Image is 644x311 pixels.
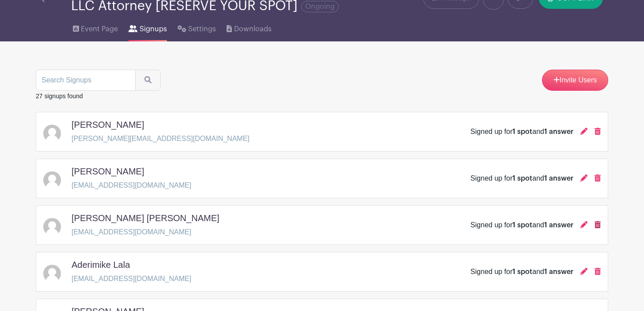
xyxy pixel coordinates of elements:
[512,128,532,135] span: 1 spot
[72,259,130,270] h5: Aderimike Lala
[36,70,136,91] input: Search Signups
[544,128,573,135] span: 1 answer
[43,125,61,142] img: default-ce2991bfa6775e67f084385cd625a349d9dcbb7a52a09fb2fda1e96e2d18dcdb.png
[470,220,573,230] div: Signed up for and
[188,24,216,34] span: Settings
[72,227,227,237] p: [EMAIL_ADDRESS][DOMAIN_NAME]
[72,274,191,284] p: [EMAIL_ADDRESS][DOMAIN_NAME]
[72,213,220,223] h5: [PERSON_NAME] [PERSON_NAME]
[544,175,573,182] span: 1 answer
[512,175,532,182] span: 1 spot
[43,265,61,282] img: default-ce2991bfa6775e67f084385cd625a349d9dcbb7a52a09fb2fda1e96e2d18dcdb.png
[470,126,573,137] div: Signed up for and
[81,24,118,34] span: Event Page
[72,133,250,144] p: [PERSON_NAME][EMAIL_ADDRESS][DOMAIN_NAME]
[72,119,144,130] h5: [PERSON_NAME]
[72,180,191,191] p: [EMAIL_ADDRESS][DOMAIN_NAME]
[512,222,532,229] span: 1 spot
[73,13,118,41] a: Event Page
[544,268,573,275] span: 1 answer
[129,13,167,41] a: Signups
[140,24,167,34] span: Signups
[544,222,573,229] span: 1 answer
[512,268,532,275] span: 1 spot
[36,93,83,100] small: 27 signups found
[470,173,573,184] div: Signed up for and
[301,1,339,12] span: Ongoing
[227,13,271,41] a: Downloads
[43,171,61,189] img: default-ce2991bfa6775e67f084385cd625a349d9dcbb7a52a09fb2fda1e96e2d18dcdb.png
[178,13,216,41] a: Settings
[234,24,272,34] span: Downloads
[43,218,61,236] img: default-ce2991bfa6775e67f084385cd625a349d9dcbb7a52a09fb2fda1e96e2d18dcdb.png
[72,166,144,177] h5: [PERSON_NAME]
[470,267,573,277] div: Signed up for and
[542,70,608,91] a: Invite Users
